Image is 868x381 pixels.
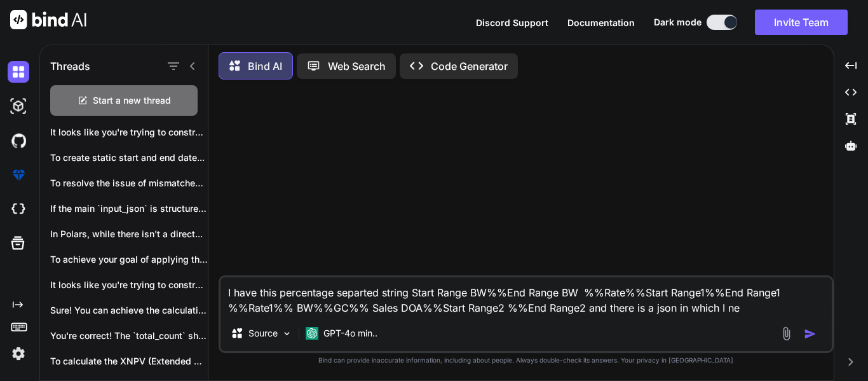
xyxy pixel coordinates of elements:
[567,16,635,29] button: Documentation
[93,94,171,107] span: Start a new thread
[281,328,292,339] img: Pick Models
[248,59,282,74] p: Bind AI
[567,17,635,28] span: Documentation
[220,277,832,315] textarea: I have this percentage separted string Start Range BW%%End Range BW %%Rate%%Start Range1%%End Ran...
[50,329,208,342] p: You're correct! The `total_count` should be calculated...
[8,95,29,117] img: darkAi-studio
[476,16,548,29] button: Discord Support
[10,10,86,29] img: Bind AI
[323,327,377,340] p: GPT-4o min..
[8,198,29,220] img: cloudideIcon
[8,343,29,364] img: settings
[804,328,817,340] img: icon
[50,228,208,240] p: In Polars, while there isn't a direct...
[50,304,208,317] p: Sure! You can achieve the calculation of...
[306,327,318,340] img: GPT-4o mini
[50,355,208,368] p: To calculate the XNPV (Extended Net Present...
[8,164,29,186] img: premium
[50,253,208,266] p: To achieve your goal of applying the...
[8,130,29,151] img: githubDark
[50,126,208,139] p: It looks like you're trying to construct...
[654,16,702,29] span: Dark mode
[50,177,208,190] p: To resolve the issue of mismatched data...
[328,59,386,74] p: Web Search
[219,356,834,365] p: Bind can provide inaccurate information, including about people. Always double-check its answers....
[431,59,508,74] p: Code Generator
[50,59,90,74] h1: Threads
[248,327,278,340] p: Source
[755,10,848,35] button: Invite Team
[50,279,208,291] p: It looks like you're trying to construct...
[50,151,208,164] p: To create static start and end date...
[779,326,794,341] img: attachment
[476,17,548,28] span: Discord Support
[8,61,29,83] img: darkChat
[50,202,208,215] p: If the main `input_json` is structured as...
